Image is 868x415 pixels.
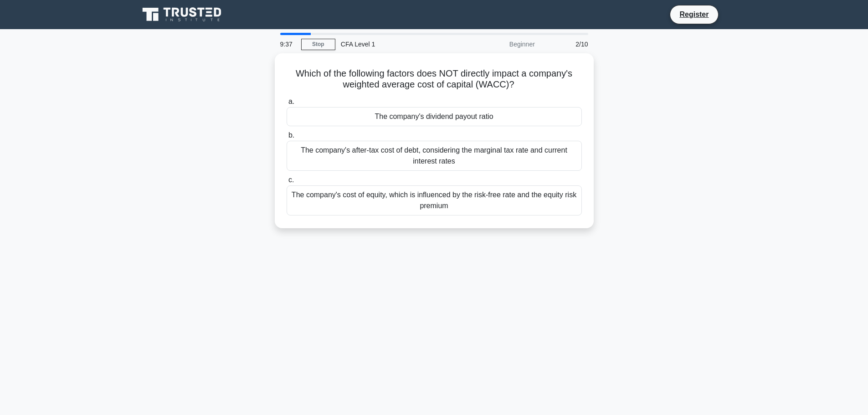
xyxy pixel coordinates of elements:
[461,35,540,53] div: Beginner
[674,9,714,20] a: Register
[287,141,582,171] div: The company's after-tax cost of debt, considering the marginal tax rate and current interest rates
[288,176,294,184] span: c.
[275,35,301,53] div: 9:37
[286,68,583,91] h5: Which of the following factors does NOT directly impact a company's weighted average cost of capi...
[288,131,294,139] span: b.
[301,39,335,50] a: Stop
[287,185,582,215] div: The company's cost of equity, which is influenced by the risk-free rate and the equity risk premium
[287,107,582,126] div: The company's dividend payout ratio
[335,35,461,53] div: CFA Level 1
[540,35,594,53] div: 2/10
[288,97,294,105] span: a.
